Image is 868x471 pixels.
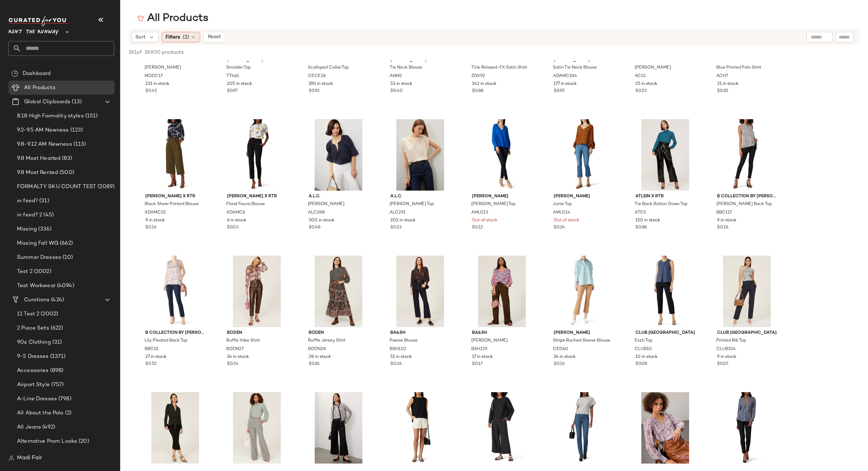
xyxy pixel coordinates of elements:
[471,73,485,80] span: ZDV92
[96,183,115,191] span: (2089)
[77,437,89,446] span: (20)
[17,155,60,163] span: 9.8 Most Hearted
[309,354,331,360] span: 28 in stock
[17,140,72,149] span: 9.8-9.12 AM Newness
[227,193,287,200] span: [PERSON_NAME] x RTR
[553,210,570,216] span: AMU214
[309,361,320,367] span: $0.81
[203,32,226,42] button: Reset
[717,225,728,231] span: $0.26
[226,210,245,216] span: ADAMC6
[145,225,156,231] span: $0.16
[716,65,761,71] span: Blue Printed Polo Shirt
[61,254,73,262] span: (10)
[308,73,326,80] span: CECE28
[390,201,434,208] span: [PERSON_NAME] Top
[553,346,568,353] span: CED60
[145,338,187,344] span: Lily Pleated Back Top
[145,49,183,56] span: 19,900 products
[226,346,244,353] span: BODN27
[390,346,406,353] span: BSH120
[17,381,50,389] span: Airport Style
[471,201,515,208] span: [PERSON_NAME] Top
[227,88,238,94] span: $0.97
[472,88,483,94] span: $0.88
[471,210,488,216] span: AMU213
[716,73,728,80] span: ACH7
[24,84,56,92] span: All Products
[49,353,66,361] span: (1371)
[145,330,205,336] span: B Collection by [PERSON_NAME]
[466,119,537,191] img: AMU213.jpg
[303,256,374,327] img: BODN28.jpg
[226,338,260,344] span: Ruffle Yoke Shirt
[49,324,63,332] span: (622)
[635,193,695,200] span: Atlein x RTR
[717,217,736,224] span: 9 in stock
[554,330,613,336] span: [PERSON_NAME]
[49,296,64,304] span: (424)
[72,140,86,149] span: (113)
[630,119,701,191] img: ATC5.jpg
[553,73,577,80] span: ADAMC184
[472,81,496,87] span: 142 in stock
[472,193,532,200] span: [PERSON_NAME]
[390,210,406,216] span: ALC291
[140,256,211,327] img: BBC61.jpg
[145,354,167,360] span: 27 in stock
[8,455,14,461] img: svg%3e
[57,395,71,403] span: (798)
[466,256,537,327] img: BSH129.jpg
[309,193,368,200] span: A.L.C.
[716,338,746,344] span: Printed Rib Top
[711,119,782,191] img: BBC117.jpg
[717,330,777,336] span: Club [GEOGRAPHIC_DATA]
[145,73,163,80] span: MODC17
[309,225,320,231] span: $0.48
[17,409,64,417] span: All About the Polo
[17,183,96,191] span: FORMALTY SKU COUNT TEST
[635,338,652,344] span: Eszti Top
[17,268,33,276] span: Test 2
[717,361,728,367] span: $0.07
[635,210,646,216] span: ATC5
[472,217,497,224] span: Out of stock
[548,119,619,191] img: AMU214.jpg
[135,34,146,41] span: Sort
[17,282,56,290] span: Test Workwear
[385,256,456,327] img: BSH120.jpg
[308,338,345,344] span: Ruffle Jersey Shirt
[554,217,579,224] span: Out of stock
[635,346,652,353] span: CLUB10
[630,256,701,327] img: CLUB10.jpg
[390,88,403,94] span: $0.40
[711,256,782,327] img: CLUB154.jpg
[8,16,69,26] img: cfy_white_logo.C9jOOHJF.svg
[17,454,42,463] span: Madi Fair
[17,254,61,262] span: Summer Dresses
[17,225,37,233] span: Missing
[472,361,483,367] span: $0.17
[635,225,647,231] span: $0.88
[137,15,144,22] img: svg%3e
[145,193,205,200] span: [PERSON_NAME] x RTR
[145,81,169,87] span: 231 in stock
[390,73,402,80] span: ANM2
[554,361,565,367] span: $0.16
[308,201,344,208] span: [PERSON_NAME]
[548,256,619,327] img: CED60.jpg
[390,65,422,71] span: Tie Neck Blouse
[69,126,83,134] span: (123)
[227,330,287,336] span: Boden
[140,119,211,191] img: ADAMC25.jpg
[471,65,527,71] span: Tink Relaxed-Fit Satin Shirt
[303,392,374,464] img: CLUB205.jpg
[308,210,325,216] span: ALC288
[385,119,456,191] img: ALC291.jpg
[58,239,73,248] span: (662)
[137,11,209,25] div: All Products
[471,346,487,353] span: BSH129
[221,392,292,464] img: CLUB169.jpg
[165,34,180,41] span: Filters
[17,338,51,347] span: 90s Clothing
